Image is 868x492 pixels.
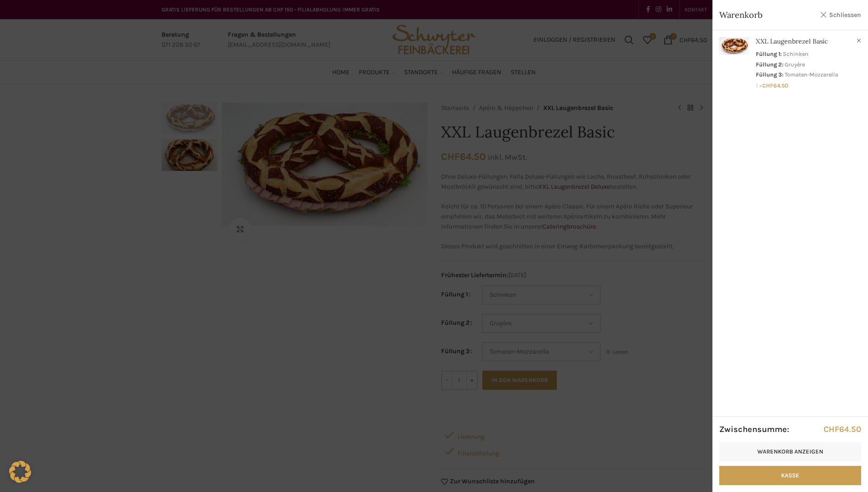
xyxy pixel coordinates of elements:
[719,9,815,21] span: Warenkorb
[719,442,861,461] a: Warenkorb anzeigen
[719,424,789,435] strong: Zwischensumme:
[824,424,839,434] span: CHF
[820,9,861,21] a: Schliessen
[854,36,863,45] a: XXL Laugenbrezel Basic aus Warenkorb entfernen
[719,466,861,485] a: Kasse
[824,424,861,434] bdi: 64.50
[712,30,868,93] a: Anzeigen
